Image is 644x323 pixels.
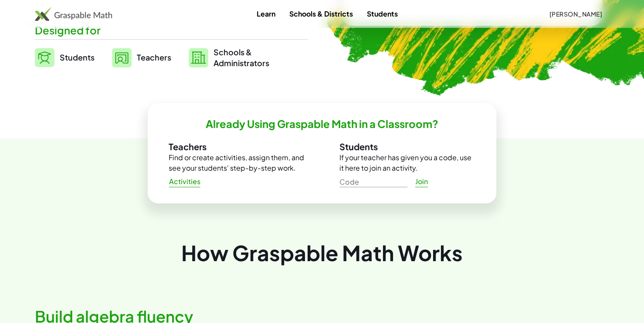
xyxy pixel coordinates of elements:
img: svg%3e [189,48,208,67]
button: [PERSON_NAME] [542,6,609,22]
a: Join [407,174,435,189]
a: Schools & Districts [282,6,359,22]
a: Learn [249,6,282,22]
h3: Teachers [169,141,305,152]
a: Schools &Administrators [189,47,269,68]
img: svg%3e [35,48,54,67]
span: Students [60,52,95,62]
div: How Graspable Math Works [35,238,609,267]
h3: Students [339,141,475,152]
a: Students [359,6,404,22]
a: Teachers [112,47,171,68]
span: Schools & Administrators [214,47,269,68]
span: [PERSON_NAME] [549,10,602,18]
p: Find or create activities, assign them, and see your students' step-by-step work. [169,152,305,173]
a: Activities [162,174,207,189]
h2: Already Using Graspable Math in a Classroom? [206,117,438,131]
p: If your teacher has given you a code, use it here to join an activity. [339,152,475,173]
img: svg%3e [112,48,132,67]
a: Students [35,47,95,68]
span: Teachers [137,52,171,62]
span: Activities [169,177,200,186]
span: Join [415,177,428,186]
div: Designed for [35,23,308,37]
